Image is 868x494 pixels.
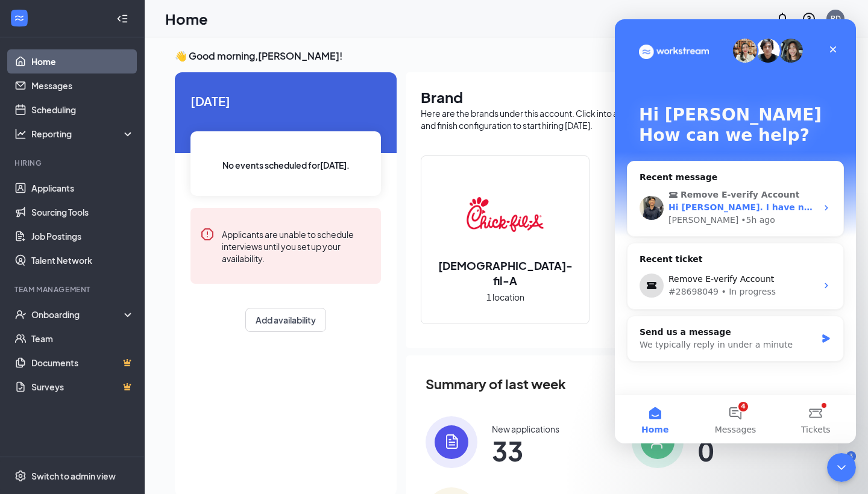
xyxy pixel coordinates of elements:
a: Sourcing Tools [31,200,134,224]
div: Recent ticket [25,234,216,249]
a: Job Postings [31,224,134,248]
iframe: Intercom live chat [615,19,856,443]
h2: [DEMOGRAPHIC_DATA]-fil-A [421,258,589,288]
a: Talent Network [31,248,134,272]
div: Team Management [14,284,132,295]
a: Applicants [31,176,134,200]
span: Messages [100,406,142,414]
div: • 5h ago [126,195,160,207]
button: Tickets [161,376,241,424]
a: DocumentsCrown [31,351,134,375]
a: Home [31,49,134,73]
div: Onboarding [31,308,124,320]
svg: Settings [14,470,27,482]
div: Close [207,19,229,41]
svg: Error [200,227,215,242]
div: RD [831,13,841,23]
svg: Collapse [116,13,128,25]
div: Remove E-verify Account#28698049 • In progress [13,249,228,284]
span: No events scheduled for [DATE] . [222,158,350,172]
button: Add availability [245,308,326,332]
div: Send us a message [25,307,201,319]
svg: UserCheck [14,308,27,320]
svg: Notifications [775,11,790,26]
div: We typically reply in under a minute [25,319,201,332]
a: Messages [31,73,134,98]
span: 1 location [486,290,524,304]
span: [DATE] [190,92,381,110]
div: Remove E-verify Account [54,254,202,266]
h3: 👋 Good morning, [PERSON_NAME] ! [175,49,838,63]
span: Home [27,406,54,414]
span: Tickets [186,406,216,414]
a: Scheduling [31,98,134,122]
div: New applications [492,423,559,435]
iframe: Intercom live chat [827,453,856,482]
div: #28698049 • In progress [54,266,202,279]
div: Applicants are unable to schedule interviews until you set up your availability. [222,227,371,264]
span: Summary of last week [426,374,566,395]
div: Reporting [31,128,135,140]
svg: Analysis [14,128,27,140]
a: Team [31,327,134,351]
div: Send us a messageWe typically reply in under a minute [12,296,229,342]
div: 3 [846,451,856,461]
h1: Home [165,8,208,29]
a: SurveysCrown [31,375,134,399]
img: Chick-fil-A [467,176,544,253]
svg: WorkstreamLogo [13,12,25,24]
span: 33 [492,440,559,461]
div: Switch to admin view [31,470,116,482]
svg: QuestionInfo [802,11,816,26]
button: Messages [80,376,160,424]
div: Hiring [14,158,132,168]
img: icon [426,416,477,468]
span: 0 [698,440,737,461]
div: Here are the brands under this account. Click into a brand to see your locations, managers, job p... [421,107,823,131]
div: [PERSON_NAME] [54,195,124,207]
h1: Brand [421,87,823,107]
